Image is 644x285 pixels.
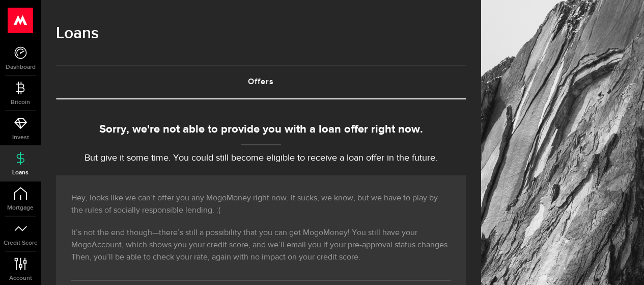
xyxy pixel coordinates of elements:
p: Hey, looks like we can’t offer you any MogoMoney right now. It sucks, we know, but we have to pla... [71,192,451,217]
a: Offers [56,66,466,98]
div: Sorry, we're not able to provide you with a loan offer right now. [56,121,466,138]
h1: Loans [56,20,466,47]
iframe: LiveChat chat widget [601,242,644,285]
ul: Tabs Navigation [56,65,466,99]
p: It’s not the end though—there’s still a possibility that you can get MogoMoney! You still have yo... [71,227,451,264]
p: But give it some time. You could still become eligible to receive a loan offer in the future. [56,151,466,165]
